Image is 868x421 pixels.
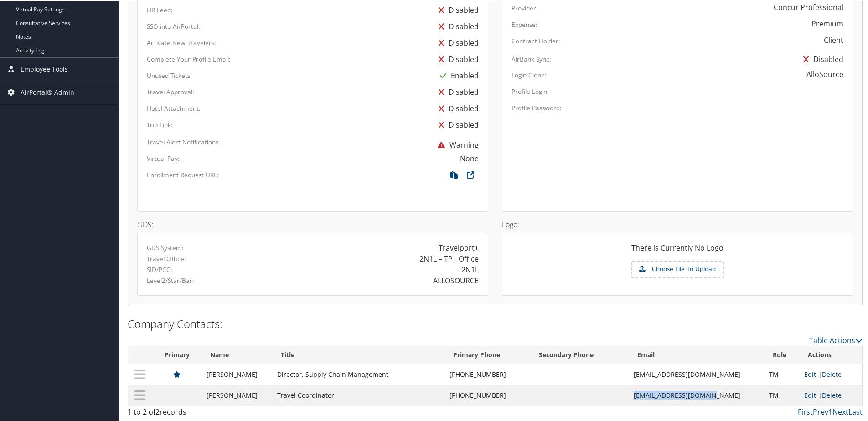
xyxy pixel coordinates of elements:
[155,406,160,416] span: 2
[21,80,74,103] span: AirPortal® Admin
[434,116,479,132] div: Disabled
[434,34,479,50] div: Disabled
[811,17,843,28] div: Premium
[832,406,848,416] a: Next
[128,406,301,421] div: 1 to 2 of records
[511,70,547,79] label: Login Clone:
[511,86,549,95] label: Profile Login:
[798,406,813,416] a: First
[822,390,842,399] a: Delete
[800,384,862,405] td: |
[273,345,445,363] th: Title
[809,334,863,344] a: Table Actions
[21,57,68,80] span: Employee Tools
[511,241,843,260] div: There is Currently No Logo
[152,345,202,363] th: Primary
[147,169,219,179] label: Enrollment Request URL:
[848,406,863,416] a: Last
[511,103,562,112] label: Profile Password:
[202,384,272,405] td: [PERSON_NAME]
[147,87,194,96] label: Travel Approval:
[804,390,816,399] a: Edit
[433,139,479,149] span: Warning
[273,384,445,405] td: Travel Coordinator
[147,119,173,128] label: Trip Link:
[147,5,173,14] label: HR Feed:
[202,345,272,363] th: Name
[439,241,479,252] div: Travelport+
[137,220,488,227] h4: GDS:
[813,406,828,416] a: Prev
[147,242,184,252] label: GDS System:
[128,315,863,331] h2: Company Contacts:
[147,70,192,79] label: Unused Tickets:
[460,152,479,163] div: None
[147,103,201,112] label: Hotel Attachment:
[629,345,765,363] th: Email
[202,363,272,384] td: [PERSON_NAME]
[531,345,629,363] th: Secondary Phone
[799,50,843,67] div: Disabled
[800,345,862,363] th: Actions
[502,220,853,227] h4: Logo:
[822,369,842,378] a: Delete
[629,384,765,405] td: [EMAIL_ADDRESS][DOMAIN_NAME]
[629,363,765,384] td: [EMAIL_ADDRESS][DOMAIN_NAME]
[824,34,843,45] div: Client
[804,369,816,378] a: Edit
[828,406,832,416] a: 1
[433,274,479,285] div: ALLOSOURCE
[434,83,479,99] div: Disabled
[461,263,479,274] div: 2N1L
[445,345,531,363] th: Primary Phone
[147,153,180,162] label: Virtual Pay:
[774,1,843,12] div: Concur Professional
[434,50,479,67] div: Disabled
[511,54,551,63] label: AirBank Sync:
[147,21,200,30] label: SSO into AirPortal:
[435,67,479,83] div: Enabled
[147,264,172,273] label: SID/PCC:
[800,363,862,384] td: |
[419,252,479,263] div: 2N1L – TP+ Office
[434,1,479,17] div: Disabled
[511,3,538,12] label: Provider:
[511,36,560,45] label: Contract Holder:
[632,261,723,276] label: Choose File To Upload
[445,363,531,384] td: [PHONE_NUMBER]
[765,363,800,384] td: TM
[434,17,479,34] div: Disabled
[445,384,531,405] td: [PHONE_NUMBER]
[806,68,843,79] div: AlloSource
[147,37,216,46] label: Activate New Travelers:
[147,253,186,262] label: Travel Office:
[434,99,479,116] div: Disabled
[511,19,537,28] label: Expense:
[765,384,800,405] td: TM
[765,345,800,363] th: Role
[273,363,445,384] td: Director, Supply Chain Management
[147,275,194,284] label: Level2/Star/Bar:
[147,137,220,146] label: Travel Alert Notifications:
[147,54,231,63] label: Complete Your Profile Email:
